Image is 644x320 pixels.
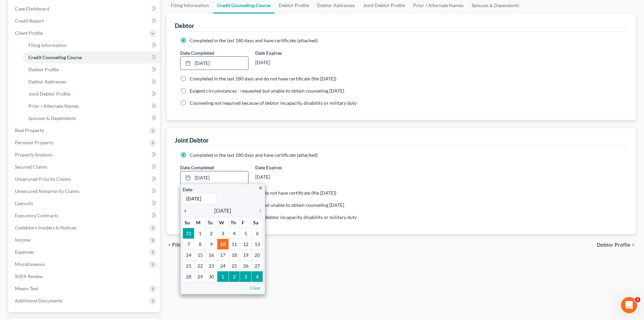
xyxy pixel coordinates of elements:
[15,164,47,170] span: Secured Claims
[15,249,34,255] span: Expenses
[23,39,160,51] a: Filing Information
[252,217,263,228] th: Sa
[190,100,357,106] span: Counseling not required because of debtor incapacity, disability or military duty
[206,228,217,239] td: 2
[23,88,160,100] a: Joint Debtor Profile
[15,6,49,11] span: Case Dashboard
[9,185,160,197] a: Unsecured Nonpriority Claims
[254,208,263,214] i: chevron_right
[206,271,217,282] td: 30
[255,171,323,183] div: [DATE]
[15,225,76,230] span: Codebtors Insiders & Notices
[28,79,66,84] span: Debtor Addresses
[240,239,252,250] td: 12
[240,250,252,261] td: 19
[258,186,263,191] i: close
[190,76,336,81] span: Completed in the last 180 days and do not have certificate (file [DATE])
[183,217,194,228] th: Su
[190,202,344,208] span: Exigent circumstances - requested but unable to obtain counseling [DATE]
[217,271,229,282] td: 1
[9,3,160,15] a: Case Dashboard
[28,67,59,72] span: Debtor Profile
[206,250,217,261] td: 16
[214,206,231,215] span: [DATE]
[229,261,240,271] td: 25
[194,217,206,228] th: M
[181,57,248,70] a: [DATE]
[217,228,229,239] td: 3
[183,206,191,215] a: chevron_left
[194,250,206,261] td: 15
[15,18,44,24] span: Credit Report
[258,184,263,192] a: close
[28,42,67,48] span: Filing Information
[23,51,160,64] a: Credit Counseling Course
[9,173,160,185] a: Unsecured Priority Claims
[9,210,160,222] a: Executory Contracts
[15,237,30,243] span: Income
[15,273,43,279] span: SOFA Review
[252,250,263,261] td: 20
[15,298,63,303] span: Additional Documents
[252,271,263,282] td: 4
[217,239,229,250] td: 10
[175,136,209,144] div: Joint Debtor
[28,115,76,121] span: Spouses & Dependents
[240,271,252,282] td: 3
[252,261,263,271] td: 27
[15,176,71,182] span: Unsecured Priority Claims
[23,112,160,124] a: Spouses & Dependents
[183,186,192,193] label: Date
[15,213,58,218] span: Executory Contracts
[28,54,82,60] span: Credit Counseling Course
[190,214,357,220] span: Counseling not required because of debtor incapacity, disability or military duty
[15,30,43,36] span: Client Profile
[194,228,206,239] td: 1
[217,217,229,228] th: W
[621,297,637,313] iframe: Intercom live chat
[183,239,194,250] td: 7
[23,64,160,76] a: Debtor Profile
[229,228,240,239] td: 4
[217,250,229,261] td: 17
[229,239,240,250] td: 11
[15,127,44,133] span: Real Property
[9,270,160,282] a: SOFA Review
[635,297,640,302] span: 3
[240,217,252,228] th: F
[229,271,240,282] td: 2
[248,283,263,292] a: Clear
[167,242,172,248] i: chevron_left
[194,271,206,282] td: 29
[194,239,206,250] td: 8
[183,261,194,271] td: 21
[167,242,214,248] button: chevron_left Filing Information
[206,217,217,228] th: Tu
[15,286,38,291] span: Means Test
[9,15,160,27] a: Credit Report
[15,261,45,267] span: Miscellaneous
[240,261,252,271] td: 26
[181,171,248,184] a: [DATE]
[252,228,263,239] td: 6
[194,261,206,271] td: 22
[183,228,194,239] td: 31
[255,49,323,56] label: Date Expires
[9,197,160,210] a: Lawsuits
[180,49,214,56] label: Date Completed
[254,206,263,215] a: chevron_right
[183,193,216,204] input: 1/1/2013
[28,103,79,109] span: Prior / Alternate Names
[217,261,229,271] td: 24
[23,76,160,88] a: Debtor Addresses
[206,261,217,271] td: 23
[206,239,217,250] td: 9
[240,228,252,239] td: 5
[190,88,344,94] span: Exigent circumstances - requested but unable to obtain counseling [DATE]
[15,188,79,194] span: Unsecured Nonpriority Claims
[23,100,160,112] a: Prior / Alternate Names
[252,239,263,250] td: 13
[229,250,240,261] td: 18
[190,152,318,158] span: Completed in the last 180 days and have certificate (attached)
[15,140,53,145] span: Personal Property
